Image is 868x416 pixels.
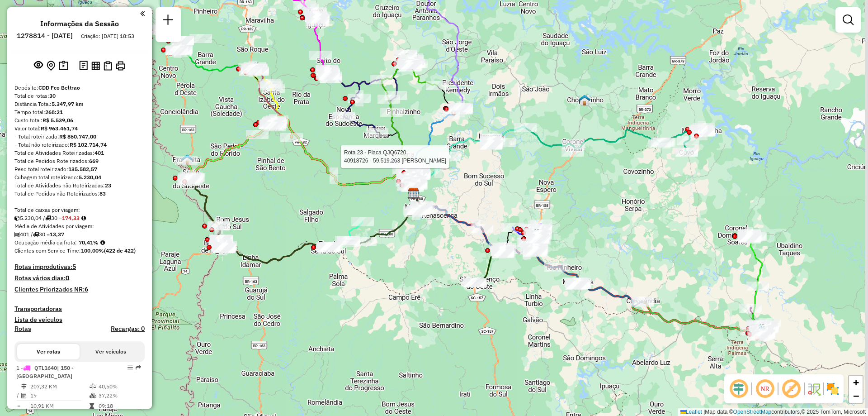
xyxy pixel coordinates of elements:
[171,36,194,45] div: Atividade não roteirizada - ASS DOS MORADORES A
[755,324,766,335] img: Palmas
[14,222,145,230] div: Média de Atividades por viagem:
[14,316,145,324] h4: Lista de veículos
[14,239,77,246] span: Ocupação média da frota:
[733,409,772,415] a: OpenStreetMap
[849,389,863,403] a: Zoom out
[90,384,96,389] i: % de utilização do peso
[38,84,80,91] strong: CDD Fco Beltrao
[527,234,549,243] div: Atividade não roteirizada - NESTOR LACHMAN E CIA
[14,149,145,157] div: Total de Atividades Roteirizadas:
[14,84,145,92] div: Depósito:
[14,232,20,237] i: Total de Atividades
[317,68,340,77] div: Atividade não roteirizada - CONVENIENCIA SALTO C
[85,285,88,293] strong: 6
[680,409,702,415] a: Leaflet
[57,59,70,73] button: Painel de Sugestão
[839,11,857,29] a: Exibir filtros
[140,8,145,19] a: Clique aqui para minimizar o painel
[14,190,145,198] div: Total de Pedidos não Roteirizados:
[80,344,142,359] button: Ver veículos
[579,94,590,106] img: Chopinzinho
[14,165,145,173] div: Peso total roteirizado:
[16,364,74,379] span: 1 -
[89,158,99,164] strong: 669
[316,67,339,76] div: Atividade não roteirizada - SILVOMAR BORGES
[45,215,51,221] i: Total de rotas
[14,141,145,149] div: - Total não roteirizado:
[49,92,56,99] strong: 30
[41,125,78,132] strong: R$ 963.461,74
[136,365,141,370] em: Rota exportada
[528,235,551,244] div: Atividade não roteirizada - 60.719.653 MARCILENE HAUPT
[14,247,81,254] span: Clientes com Service Time:
[111,325,145,333] h4: Recargas: 0
[16,391,21,400] td: /
[562,140,585,149] div: Atividade não roteirizada - 36.524.992 AMILDA LUCHTENBERG DE MORAIS
[316,71,339,80] div: Atividade não roteirizada - COMERCIO ATACADISTA
[14,215,20,221] i: Cubagem total roteirizado
[79,239,99,246] strong: 70,41%
[317,72,340,81] div: Atividade não roteirizada - GILMAR ONOFRE RECICL
[165,46,188,55] div: Atividade não roteirizada - CLARICE INES SAUER
[14,124,145,133] div: Valor total:
[853,390,859,402] span: −
[70,141,107,148] strong: R$ 102.714,74
[826,382,840,396] img: Exibir/Ocultar setores
[42,117,73,124] strong: R$ 5.539,06
[68,166,97,172] strong: 135.582,57
[181,154,193,166] img: Pranchita
[72,263,76,271] strong: 5
[90,403,94,409] i: Tempo total em rota
[114,59,127,72] button: Imprimir Rotas
[50,231,64,238] strong: 13,37
[16,364,74,379] span: | 150 - [GEOGRAPHIC_DATA]
[105,182,111,189] strong: 23
[100,240,105,245] em: Média calculada utilizando a maior ocupação (%Peso ou %Cubagem) de cada rota da sessão. Rotas cro...
[14,325,31,333] a: Rotas
[14,133,145,141] div: - Total roteirizado:
[14,214,145,222] div: 5.230,04 / 30 =
[849,376,863,389] a: Zoom in
[34,364,57,371] span: QTL1640
[853,377,859,388] span: +
[98,382,141,391] td: 40,50%
[780,378,802,400] span: Exibir rótulo
[14,108,145,116] div: Tempo total:
[30,391,89,400] td: 19
[14,182,145,190] div: Total de Atividades não Roteirizadas:
[33,232,39,237] i: Total de rotas
[703,409,705,415] span: |
[77,59,90,73] button: Logs desbloquear sessão
[52,100,84,107] strong: 5.347,97 km
[81,247,104,254] strong: 100,00%
[529,229,541,240] img: 706 UDC Light Pato Branco
[728,378,750,400] span: Ocultar deslocamento
[14,100,145,108] div: Distância Total:
[98,402,141,411] td: 09:18
[62,215,80,221] strong: 174,33
[77,32,138,40] div: Criação: [DATE] 18:53
[14,206,145,214] div: Total de caixas por viagem:
[408,187,420,199] img: CDD Fco Beltrao
[66,274,69,282] strong: 0
[17,32,73,40] h6: 1278814 - [DATE]
[90,393,96,398] i: % de utilização da cubagem
[561,148,584,157] div: Atividade não roteirizada - ROMOLO DUARTE
[14,305,145,313] h4: Transportadoras
[755,325,767,337] img: outro_1
[79,174,101,181] strong: 5.230,04
[316,65,338,74] div: Atividade não roteirizada - LEONI GARCIA E CIA L
[14,92,145,100] div: Total de rotas:
[45,59,57,73] button: Centralizar mapa no depósito ou ponto de apoio
[807,382,821,396] img: Fluxo de ruas
[316,66,339,75] div: Atividade não roteirizada - PANDOLFI COMBUSTIVEI
[30,402,89,411] td: 10,91 KM
[21,393,27,398] i: Total de Atividades
[316,69,339,78] div: Atividade não roteirizada - TEREZINHA BECKER LOC
[17,344,80,359] button: Ver rotas
[14,274,145,282] h4: Rotas vários dias:
[30,382,89,391] td: 207,32 KM
[102,59,114,72] button: Visualizar Romaneio
[14,173,145,182] div: Cubagem total roteirizado:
